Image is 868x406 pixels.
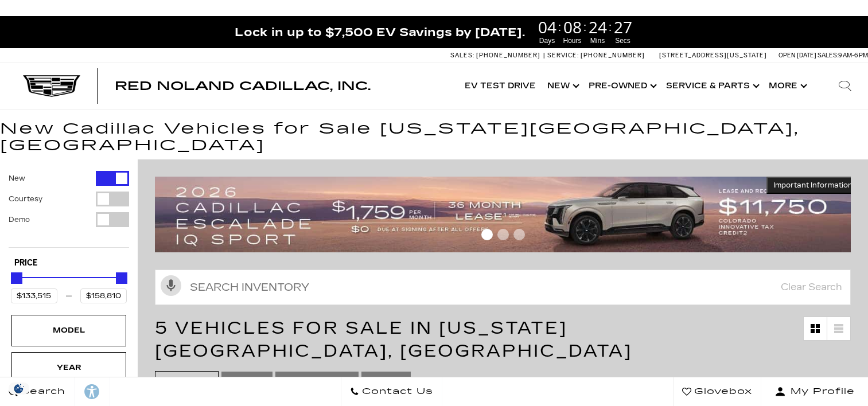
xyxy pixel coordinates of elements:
span: [PHONE_NUMBER] [581,52,645,59]
a: Glovebox [673,377,761,406]
a: Sales: [PHONE_NUMBER] [450,52,543,58]
a: Pre-Owned [583,63,660,109]
span: Contact Us [359,384,433,400]
span: Go to slide 3 [513,229,525,240]
span: 24 [587,19,609,35]
button: More [763,63,811,109]
div: Minimum Price [11,272,22,284]
input: Maximum [80,288,127,303]
span: 04 [536,19,558,35]
input: Search Inventory [155,270,851,305]
div: Filter by Vehicle Type [9,171,129,247]
label: New [9,173,25,184]
span: SUVs [230,374,252,389]
span: Days [536,36,558,46]
a: Service & Parts [660,63,763,109]
div: Model [40,324,98,337]
span: : [609,18,612,36]
div: YearYear [11,352,126,383]
span: Go to slide 1 [481,229,493,240]
div: ModelModel [11,315,126,346]
span: My Profile [786,384,855,400]
span: Mins [587,36,609,46]
span: Glovebox [691,384,752,400]
span: : [558,18,562,36]
a: Close [848,22,862,36]
span: : [583,18,587,36]
div: Year [40,361,98,374]
span: Red Noland Cadillac, Inc. [115,79,371,93]
div: Price [11,268,127,303]
div: Maximum Price [116,272,127,284]
a: EV Test Drive [459,63,542,109]
span: Sales: [450,52,474,59]
img: Cadillac Dark Logo with Cadillac White Text [23,75,80,97]
span: 5 Vehicles for Sale in [US_STATE][GEOGRAPHIC_DATA], [GEOGRAPHIC_DATA] [155,318,632,361]
label: Courtesy [9,193,42,205]
button: Open user profile menu [761,377,868,406]
span: Secs [612,36,634,46]
a: Contact Us [341,377,442,406]
a: Red Noland Cadillac, Inc. [115,80,371,92]
span: [PHONE_NUMBER] [476,52,540,59]
span: 08 [562,19,583,35]
a: [STREET_ADDRESS][US_STATE] [659,52,767,59]
a: Service: [PHONE_NUMBER] [543,52,648,58]
span: Go to slide 2 [497,229,509,240]
span: New [370,374,390,389]
label: Demo [9,214,30,225]
h5: Price [14,258,123,268]
span: Important Information [773,181,853,190]
img: Opt-Out Icon [6,382,32,395]
span: Lock in up to $7,500 EV Savings by [DATE]. [235,25,525,40]
span: Hours [562,36,583,46]
section: Click to Open Cookie Consent Modal [6,382,32,395]
img: 2509-September-FOM-Escalade-IQ-Lease9 [155,177,859,252]
span: ESCALADE IQ [284,374,338,389]
span: Clear All [164,374,209,389]
button: Important Information [766,177,859,194]
span: Service: [547,52,579,59]
span: 9 AM-6 PM [838,52,868,59]
span: Open [DATE] [779,52,816,59]
span: Search [18,384,65,400]
span: 27 [612,19,634,35]
svg: Click to toggle on voice search [161,275,181,296]
input: Minimum [11,288,57,303]
span: Sales: [818,52,838,59]
a: New [542,63,583,109]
